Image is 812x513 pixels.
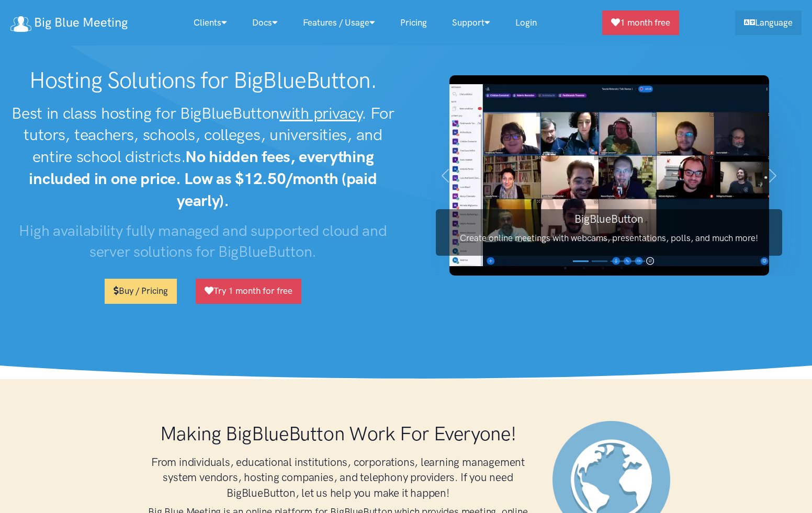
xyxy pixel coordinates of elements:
[449,75,769,276] img: BigBlueButton screenshot
[29,147,377,210] strong: No hidden fees, everything included in one price. Low as $12.50/month (paid yearly).
[10,16,31,32] img: logo
[10,102,396,212] h2: Best in class hosting for BigBlueButton . For tutors, teachers, schools, colleges, universities, ...
[602,10,679,35] a: 1 month free
[735,10,802,35] a: Language
[439,12,503,34] a: Support
[388,12,439,34] a: Pricing
[436,231,782,245] p: Create online meetings with webcams, presentations, polls, and much more!
[196,279,301,303] a: Try 1 month for free
[181,12,240,34] a: Clients
[279,104,362,123] u: with privacy
[503,12,549,34] a: Login
[436,211,782,226] h3: BigBlueButton
[144,421,532,446] h1: Making BigBlueButton Work For Everyone!
[144,454,532,500] h3: From individuals, educational institutions, corporations, learning management system vendors, hos...
[290,12,388,34] a: Features / Usage
[10,67,396,94] h1: Hosting Solutions for BigBlueButton.
[10,12,128,34] a: Big Blue Meeting
[10,220,396,263] h3: High availability fully managed and supported cloud and server solutions for BigBlueButton.
[240,12,290,34] a: Docs
[105,279,177,303] a: Buy / Pricing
